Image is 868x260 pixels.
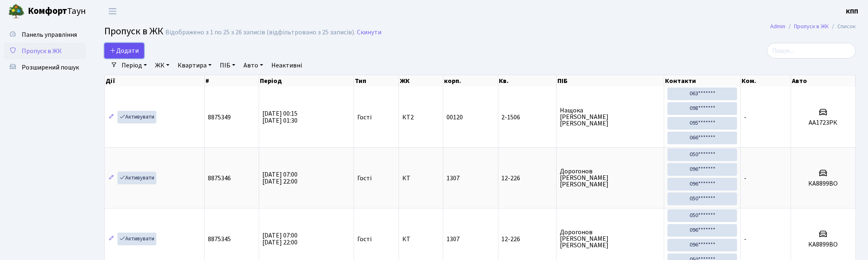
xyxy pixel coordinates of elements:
span: - [744,113,746,122]
th: Тип [354,75,399,87]
th: Авто [791,75,856,87]
th: # [205,75,259,87]
span: 2-1506 [502,114,553,121]
a: Активувати [117,172,156,184]
a: Пропуск в ЖК [794,22,829,31]
h5: КА8899ВО [794,241,852,249]
span: 12-226 [502,236,553,242]
span: Нащока [PERSON_NAME] [PERSON_NAME] [560,107,661,127]
span: Гості [357,114,372,121]
h5: КА8899ВО [794,180,852,188]
a: Авто [240,58,266,72]
a: Активувати [117,111,156,123]
th: ЖК [399,75,443,87]
th: Період [259,75,354,87]
span: 00120 [446,113,463,122]
span: - [744,174,746,183]
span: Дорогонов [PERSON_NAME] [PERSON_NAME] [560,229,661,249]
a: Неактивні [268,58,305,72]
a: Квартира [174,58,215,72]
a: ЖК [152,58,173,72]
a: Скинути [357,29,381,36]
span: - [744,235,746,244]
nav: breadcrumb [758,18,868,35]
b: Комфорт [28,4,67,18]
li: Список [829,22,856,31]
a: КПП [846,7,858,16]
th: Кв. [498,75,557,87]
span: Таун [28,4,86,18]
span: [DATE] 00:15 [DATE] 01:30 [262,109,298,125]
span: 1307 [446,235,460,244]
th: корп. [443,75,498,87]
span: КТ2 [402,114,440,121]
input: Пошук... [767,43,856,58]
span: Гості [357,175,372,182]
th: ПІБ [557,75,664,87]
a: Панель управління [4,27,86,43]
span: КТ [402,236,440,242]
span: Пропуск в ЖК [22,47,62,56]
a: Пропуск в ЖК [4,43,86,59]
button: Переключити навігацію [102,4,123,18]
span: КТ [402,175,440,182]
span: 8875349 [208,113,231,122]
th: Ком. [741,75,791,87]
span: 8875345 [208,235,231,244]
th: Контакти [664,75,741,87]
img: logo.png [8,3,25,20]
a: Додати [104,43,144,58]
span: [DATE] 07:00 [DATE] 22:00 [262,170,298,186]
a: ПІБ [216,58,239,72]
a: Admin [770,22,785,31]
span: 8875346 [208,174,231,183]
span: Пропуск в ЖК [104,24,163,38]
div: Відображено з 1 по 25 з 26 записів (відфільтровано з 25 записів). [165,29,355,36]
span: 12-226 [502,175,553,182]
span: Розширений пошук [22,63,79,72]
a: Активувати [117,233,156,245]
span: Панель управління [22,30,77,39]
th: Дії [105,75,205,87]
span: [DATE] 07:00 [DATE] 22:00 [262,231,298,247]
span: Додати [110,46,139,55]
h5: АА1723РК [794,119,852,127]
span: Дорогонов [PERSON_NAME] [PERSON_NAME] [560,168,661,188]
a: Період [118,58,150,72]
a: Розширений пошук [4,59,86,76]
span: Гості [357,236,372,242]
span: 1307 [446,174,460,183]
